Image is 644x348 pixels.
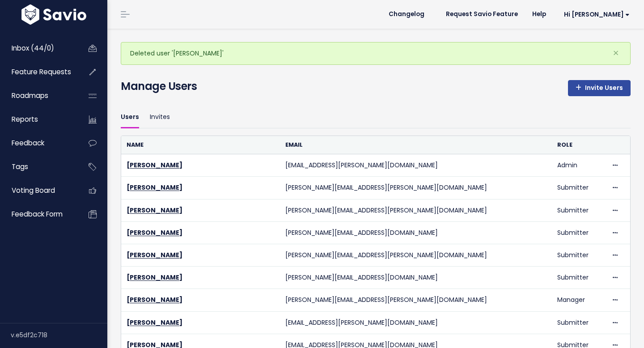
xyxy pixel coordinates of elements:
[280,136,552,154] th: Email
[552,311,606,334] td: Submitter
[2,62,74,82] a: Feature Requests
[19,4,89,25] img: logo-white.9d6f32f41409.svg
[552,199,606,221] td: Submitter
[552,154,606,177] td: Admin
[11,323,107,347] div: v.e5df2c718
[564,11,630,18] span: Hi [PERSON_NAME]
[280,221,552,244] td: [PERSON_NAME][EMAIL_ADDRESS][DOMAIN_NAME]
[553,8,637,21] a: Hi [PERSON_NAME]
[150,107,170,128] a: Invites
[121,78,197,94] h4: Manage Users
[2,109,74,130] a: Reports
[12,67,71,76] span: Feature Requests
[552,136,606,154] th: Role
[568,80,631,96] a: Invite Users
[2,38,74,59] a: Inbox (44/0)
[439,8,525,21] a: Request Savio Feature
[2,85,74,106] a: Roadmaps
[12,115,38,124] span: Reports
[552,221,606,244] td: Submitter
[280,289,552,311] td: [PERSON_NAME][EMAIL_ADDRESS][PERSON_NAME][DOMAIN_NAME]
[127,295,182,304] a: [PERSON_NAME]
[552,267,606,289] td: Submitter
[121,42,631,65] div: Deleted user '[PERSON_NAME]'
[389,11,424,17] span: Changelog
[2,133,74,153] a: Feedback
[552,244,606,266] td: Submitter
[2,180,74,201] a: Voting Board
[121,107,139,128] a: Users
[127,228,182,237] a: [PERSON_NAME]
[12,186,55,195] span: Voting Board
[552,289,606,311] td: Manager
[525,8,553,21] a: Help
[127,318,182,327] a: [PERSON_NAME]
[2,157,74,177] a: Tags
[127,183,182,192] a: [PERSON_NAME]
[121,136,280,154] th: Name
[127,273,182,282] a: [PERSON_NAME]
[280,177,552,199] td: [PERSON_NAME][EMAIL_ADDRESS][PERSON_NAME][DOMAIN_NAME]
[12,162,28,171] span: Tags
[280,154,552,177] td: [EMAIL_ADDRESS][PERSON_NAME][DOMAIN_NAME]
[127,161,182,170] a: [PERSON_NAME]
[280,199,552,221] td: [PERSON_NAME][EMAIL_ADDRESS][PERSON_NAME][DOMAIN_NAME]
[12,138,44,148] span: Feedback
[280,311,552,334] td: [EMAIL_ADDRESS][PERSON_NAME][DOMAIN_NAME]
[280,267,552,289] td: [PERSON_NAME][EMAIL_ADDRESS][DOMAIN_NAME]
[12,43,54,53] span: Inbox (44/0)
[604,42,628,64] button: Close
[127,250,182,259] a: [PERSON_NAME]
[12,209,63,219] span: Feedback form
[552,177,606,199] td: Submitter
[127,206,182,215] a: [PERSON_NAME]
[2,204,74,225] a: Feedback form
[613,46,619,60] span: ×
[280,244,552,266] td: [PERSON_NAME][EMAIL_ADDRESS][PERSON_NAME][DOMAIN_NAME]
[12,91,48,100] span: Roadmaps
